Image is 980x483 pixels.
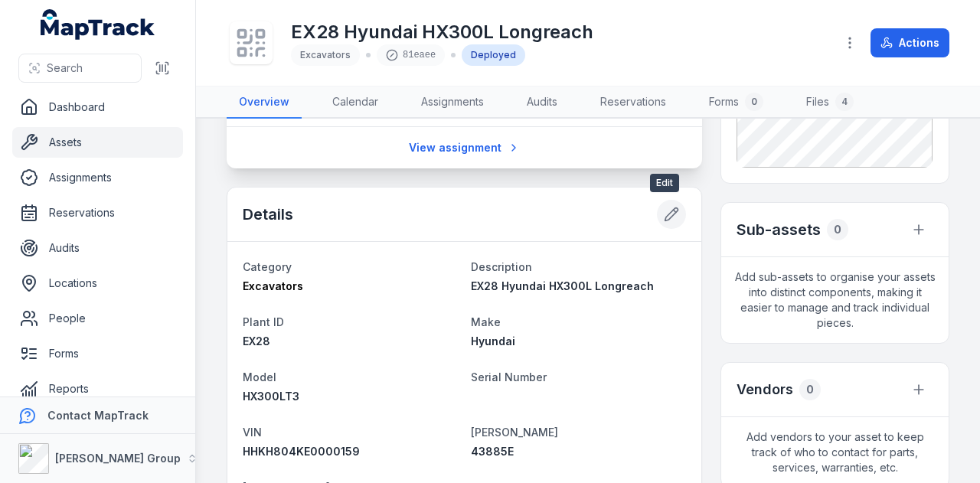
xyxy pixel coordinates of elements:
span: HHKH804KE0000159 [243,445,360,458]
span: Model [243,370,276,383]
span: Hyundai [471,335,515,348]
span: Serial Number [471,370,547,383]
div: 0 [827,219,848,240]
a: Dashboard [12,92,183,122]
a: Assets [12,127,183,158]
h3: Vendors [737,379,793,400]
span: EX28 [243,335,270,348]
a: People [12,303,183,334]
span: Excavators [243,279,303,292]
span: 43885E [471,445,514,458]
span: Description [471,260,532,273]
a: Locations [12,268,183,299]
h2: Details [243,204,293,225]
span: Edit [650,174,679,192]
button: Actions [871,28,949,57]
div: 0 [745,93,763,111]
span: Search [47,60,83,76]
span: HX300LT3 [243,390,299,403]
span: Plant ID [243,315,284,328]
a: MapTrack [41,9,155,40]
div: 4 [835,93,854,111]
a: Assignments [12,162,183,193]
span: Category [243,260,292,273]
div: 81eaee [377,44,445,66]
span: EX28 Hyundai HX300L Longreach [471,279,654,292]
a: Reservations [588,86,678,119]
span: Add sub-assets to organise your assets into distinct components, making it easier to manage and t... [721,257,949,343]
span: Make [471,315,501,328]
div: 0 [799,379,821,400]
a: Audits [12,233,183,263]
span: VIN [243,426,262,439]
span: [PERSON_NAME] [471,426,558,439]
a: Reports [12,374,183,404]
div: Deployed [462,44,525,66]
a: Assignments [409,86,496,119]
strong: Contact MapTrack [47,409,149,422]
a: Forms [12,338,183,369]
a: Files4 [794,86,866,119]
a: Calendar [320,86,390,119]
span: Excavators [300,49,351,60]
h1: EX28 Hyundai HX300L Longreach [291,20,593,44]
a: Forms0 [697,86,776,119]
a: Reservations [12,197,183,228]
strong: [PERSON_NAME] Group [55,452,181,465]
button: Search [18,54,142,83]
a: Overview [227,86,302,119]
a: Audits [514,86,570,119]
h2: Sub-assets [737,219,821,240]
a: View assignment [399,133,530,162]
